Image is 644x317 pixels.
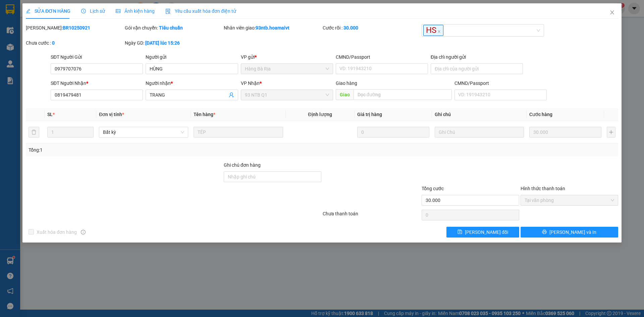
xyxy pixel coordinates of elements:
[542,229,547,235] span: printer
[145,40,180,46] b: [DATE] lúc 15:26
[224,162,261,168] label: Ghi chú đơn hàng
[549,228,596,236] span: [PERSON_NAME] và In
[423,25,443,36] span: HS
[125,24,222,32] div: Gói vận chuyển:
[52,40,55,46] b: 0
[116,9,120,13] span: picture
[357,112,382,117] span: Giá trị hàng
[47,112,53,117] span: SL
[103,127,184,137] span: Bất kỳ
[454,80,547,87] div: CMND/Passport
[529,127,601,138] input: 0
[224,24,321,32] div: Nhân viên giao:
[26,8,70,14] span: SỬA ĐƠN HÀNG
[81,8,105,14] span: Lịch sử
[521,186,565,191] label: Hình thức thanh toán
[51,53,143,61] div: SĐT Người Gửi
[229,92,234,98] span: user-add
[431,53,523,61] div: Địa chỉ người gửi
[609,10,615,15] span: close
[241,53,333,61] div: VP gửi
[29,146,249,154] div: Tổng: 1
[336,81,357,86] span: Giao hàng
[525,195,614,205] span: Tại văn phòng
[446,227,519,237] button: save[PERSON_NAME] đổi
[354,89,452,100] input: Dọc đường
[308,112,332,117] span: Định lượng
[34,228,79,236] span: Xuất hóa đơn hàng
[26,39,123,47] div: Chưa cước :
[125,39,222,47] div: Ngày GD:
[146,53,238,61] div: Người gửi
[432,108,527,121] th: Ghi chú
[529,112,552,117] span: Cước hàng
[431,63,523,74] input: Địa chỉ của người gửi
[224,171,321,182] input: Ghi chú đơn hàng
[26,24,123,32] div: [PERSON_NAME]:
[81,230,86,234] span: info-circle
[422,186,444,191] span: Tổng cước
[437,30,441,33] span: close
[336,89,354,100] span: Giao
[603,3,622,22] button: Close
[241,81,260,86] span: VP Nhận
[29,127,39,138] button: delete
[336,53,428,61] div: CMND/Passport
[256,25,289,31] b: 93ntb.hoamaivt
[343,25,358,31] b: 30.000
[63,25,90,31] b: BR10250921
[159,25,183,31] b: Tiêu chuẩn
[521,227,618,237] button: printer[PERSON_NAME] và In
[165,9,171,14] img: icon
[194,112,215,117] span: Tên hàng
[323,24,420,32] div: Cước rồi :
[458,229,462,235] span: save
[81,9,86,13] span: clock-circle
[607,127,615,138] button: plus
[194,127,283,138] input: VD: Bàn, Ghế
[435,127,524,138] input: Ghi Chú
[465,228,508,236] span: [PERSON_NAME] đổi
[165,8,236,14] span: Yêu cầu xuất hóa đơn điện tử
[146,80,238,87] div: Người nhận
[245,90,329,100] span: 93 NTB Q1
[26,9,31,13] span: edit
[245,64,329,74] span: Hàng Bà Rịa
[51,80,143,87] div: SĐT Người Nhận
[357,127,429,138] input: 0
[99,112,124,117] span: Đơn vị tính
[322,210,421,222] div: Chưa thanh toán
[116,8,155,14] span: Ảnh kiện hàng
